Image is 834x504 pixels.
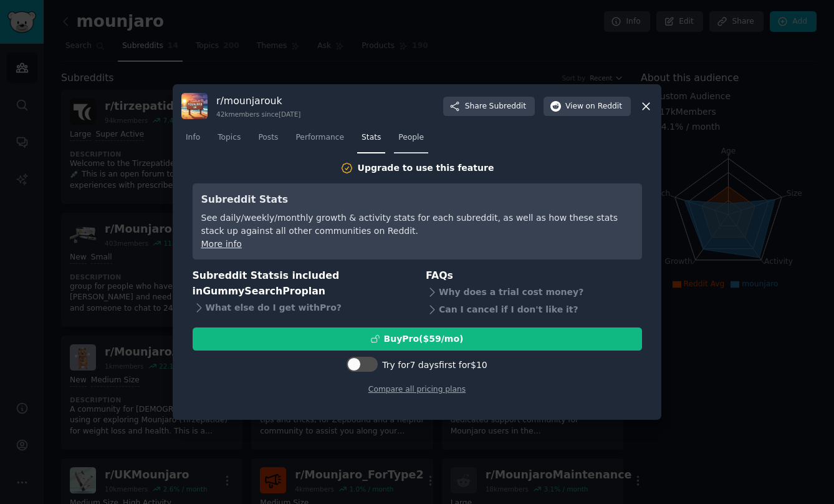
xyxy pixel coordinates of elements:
span: Posts [258,132,278,143]
div: See daily/weekly/monthly growth & activity stats for each subreddit, as well as how these stats s... [201,211,633,238]
div: Upgrade to use this feature [358,162,494,175]
a: People [394,128,428,153]
div: Can I cancel if I don't like it? [426,301,642,319]
a: Info [181,128,204,153]
div: Why does a trial cost money? [426,284,642,301]
span: on Reddit [586,101,622,112]
div: What else do I get with Pro ? [193,299,409,316]
span: Info [186,132,200,143]
span: Stats [362,132,381,143]
a: Performance [291,128,348,153]
a: Compare all pricing plans [368,385,466,394]
span: Share [465,101,526,112]
a: Stats [357,128,385,153]
h3: Subreddit Stats is included in plan [193,268,409,299]
button: BuyPro($59/mo) [193,327,642,351]
span: GummySearch Pro [203,285,301,297]
h3: Subreddit Stats [201,192,633,208]
span: Topics [218,132,241,143]
h3: FAQs [426,268,642,284]
span: People [398,132,424,143]
a: More info [201,239,242,249]
a: Posts [254,128,282,153]
button: Viewon Reddit [544,97,631,117]
span: Subreddit [489,101,526,112]
span: View [565,101,622,112]
span: Performance [295,132,344,143]
img: mounjarouk [181,93,208,119]
div: Buy Pro ($ 59 /mo ) [384,332,464,346]
div: 42k members since [DATE] [216,110,300,119]
button: ShareSubreddit [443,97,535,117]
h3: r/ mounjarouk [216,94,300,107]
div: Try for 7 days first for $10 [382,359,487,372]
a: Topics [213,128,245,153]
